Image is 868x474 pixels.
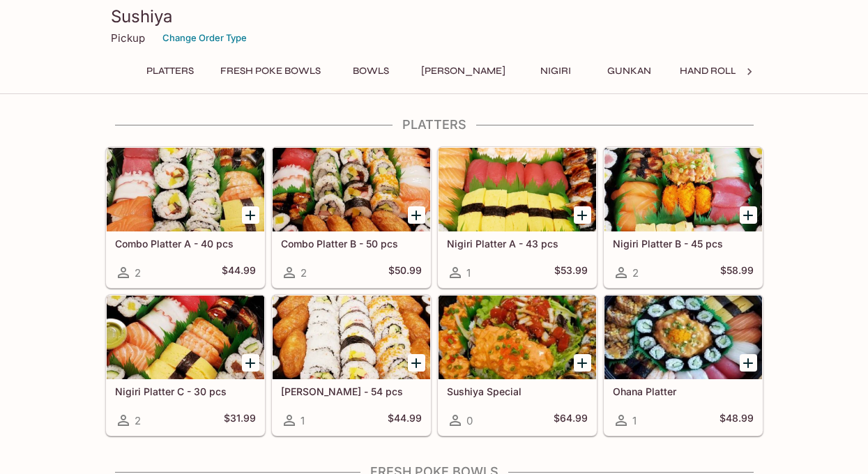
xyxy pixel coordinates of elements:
[408,206,425,224] button: Add Combo Platter B - 50 pcs
[632,414,637,427] span: 1
[273,148,430,231] div: Combo Platter B - 50 pcs
[439,148,596,231] div: Nigiri Platter A - 43 pcs
[604,147,763,288] a: Nigiri Platter B - 45 pcs2$58.99
[632,266,639,280] span: 2
[604,148,762,231] div: Nigiri Platter B - 45 pcs
[111,31,145,45] p: Pickup
[242,354,259,372] button: Add Nigiri Platter C - 30 pcs
[300,414,305,427] span: 1
[740,354,757,372] button: Add Ohana Platter
[222,264,256,281] h5: $44.99
[672,61,744,81] button: Hand Roll
[574,206,591,224] button: Add Nigiri Platter A - 43 pcs
[438,147,597,288] a: Nigiri Platter A - 43 pcs1$53.99
[466,414,473,427] span: 0
[388,412,422,429] h5: $44.99
[613,385,754,397] h5: Ohana Platter
[273,296,430,379] div: Maki Platter - 54 pcs
[300,266,307,280] span: 2
[106,147,265,288] a: Combo Platter A - 40 pcs2$44.99
[408,354,425,372] button: Add Maki Platter - 54 pcs
[213,61,328,81] button: FRESH Poke Bowls
[439,296,596,379] div: Sushiya Special
[111,6,758,27] h3: Sushiya
[242,206,259,224] button: Add Combo Platter A - 40 pcs
[135,414,141,427] span: 2
[156,27,253,49] button: Change Order Type
[613,238,754,250] h5: Nigiri Platter B - 45 pcs
[466,266,471,280] span: 1
[281,238,422,250] h5: Combo Platter B - 50 pcs
[106,295,265,436] a: Nigiri Platter C - 30 pcs2$31.99
[281,385,422,397] h5: [PERSON_NAME] - 54 pcs
[524,61,587,81] button: Nigiri
[135,266,141,280] span: 2
[272,147,431,288] a: Combo Platter B - 50 pcs2$50.99
[598,61,661,81] button: Gunkan
[740,206,757,224] button: Add Nigiri Platter B - 45 pcs
[447,385,588,397] h5: Sushiya Special
[554,412,588,429] h5: $64.99
[388,264,422,281] h5: $50.99
[447,238,588,250] h5: Nigiri Platter A - 43 pcs
[340,61,402,81] button: Bowls
[719,412,754,429] h5: $48.99
[720,264,754,281] h5: $58.99
[554,264,588,281] h5: $53.99
[224,412,256,429] h5: $31.99
[107,148,264,231] div: Combo Platter A - 40 pcs
[139,61,201,81] button: Platters
[604,296,762,379] div: Ohana Platter
[107,296,264,379] div: Nigiri Platter C - 30 pcs
[115,238,256,250] h5: Combo Platter A - 40 pcs
[604,295,763,436] a: Ohana Platter1$48.99
[574,354,591,372] button: Add Sushiya Special
[115,385,256,397] h5: Nigiri Platter C - 30 pcs
[413,61,513,81] button: [PERSON_NAME]
[272,295,431,436] a: [PERSON_NAME] - 54 pcs1$44.99
[438,295,597,436] a: Sushiya Special0$64.99
[105,117,763,132] h4: Platters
